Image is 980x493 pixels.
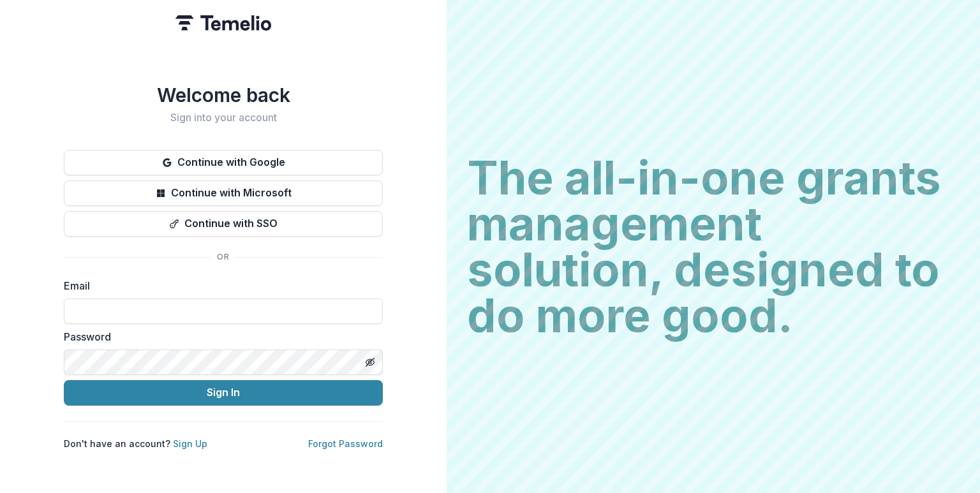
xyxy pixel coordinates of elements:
h1: Welcome back [64,84,383,107]
button: Toggle password visibility [360,352,380,372]
button: Continue with Microsoft [64,180,383,206]
img: Temelio [175,15,271,31]
label: Password [64,329,375,344]
h2: Sign into your account [64,112,383,124]
button: Continue with Google [64,150,383,175]
button: Continue with SSO [64,211,383,237]
a: Sign Up [173,438,207,449]
button: Sign In [64,380,383,406]
p: Don't have an account? [64,437,207,450]
label: Email [64,278,375,293]
a: Forgot Password [308,438,383,449]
